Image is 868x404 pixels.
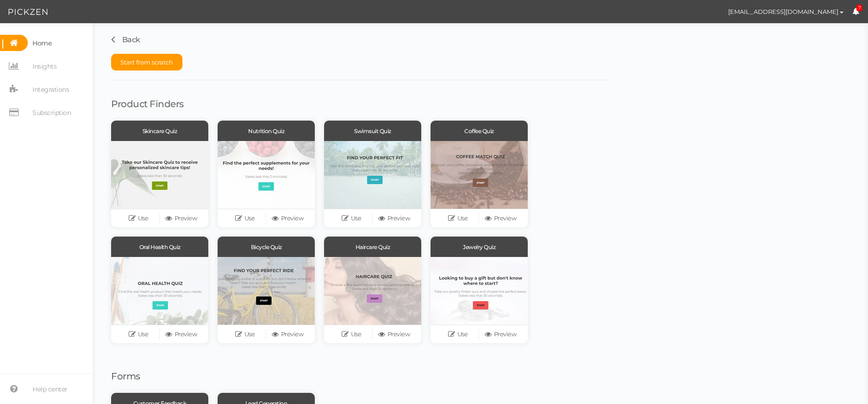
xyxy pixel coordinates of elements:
[856,5,863,12] span: 7
[32,382,68,397] span: Help center
[32,59,56,74] span: Insights
[111,35,140,44] a: Back
[719,4,852,19] button: [EMAIL_ADDRESS][DOMAIN_NAME]
[111,99,611,109] h1: Product Finders
[224,328,266,341] a: Use
[431,121,528,141] div: Coffee Quiz
[218,121,315,141] div: Nutrition Quiz
[32,36,51,51] span: Home
[330,212,373,225] a: Use
[111,121,208,141] div: Skincare Quiz
[479,328,522,341] a: Preview
[218,237,315,257] div: Bicycle Quiz
[330,328,373,341] a: Use
[120,58,173,66] span: Start from scratch
[266,328,309,341] a: Preview
[437,328,479,341] a: Use
[111,371,611,381] h1: Forms
[431,237,528,257] div: Jewelry Quiz
[373,212,415,225] a: Preview
[8,6,48,18] img: Pickzen logo
[266,212,309,225] a: Preview
[224,212,266,225] a: Use
[160,212,202,225] a: Preview
[117,328,160,341] a: Use
[703,4,719,20] img: 1e5ca9e13a0ff5c6b3e8a59aac4db333
[728,8,838,15] span: [EMAIL_ADDRESS][DOMAIN_NAME]
[437,212,479,225] a: Use
[160,328,202,341] a: Preview
[111,237,208,257] div: Oral Health Quiz
[324,121,421,141] div: Swimsuit Quiz
[111,54,182,71] button: Start from scratch
[479,212,522,225] a: Preview
[117,212,160,225] a: Use
[32,105,71,120] span: Subscription
[32,82,69,97] span: Integrations
[373,328,415,341] a: Preview
[324,237,421,257] div: Haircare Quiz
